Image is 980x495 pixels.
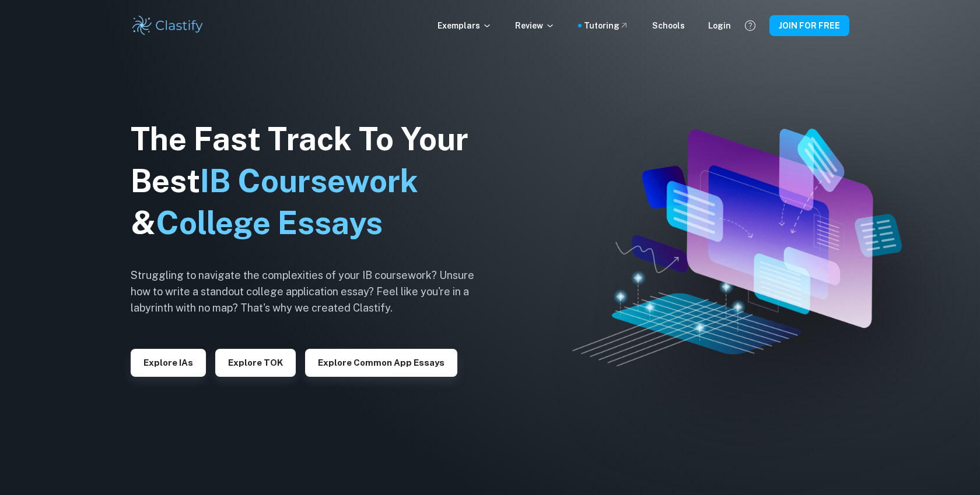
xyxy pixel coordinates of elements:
a: Explore Common App essays [305,356,457,367]
a: Schools [652,19,685,32]
a: Explore TOK [215,356,296,367]
p: Exemplars [437,19,492,32]
h6: Struggling to navigate the complexities of your IB coursework? Unsure how to write a standout col... [131,267,492,316]
button: Explore TOK [215,349,296,377]
button: Explore IAs [131,349,206,377]
a: Explore IAs [131,356,206,367]
a: Tutoring [584,19,629,32]
span: College Essays [156,204,383,241]
button: Explore Common App essays [305,349,457,377]
button: Help and Feedback [740,16,760,36]
h1: The Fast Track To Your Best & [131,118,492,244]
span: IB Coursework [200,162,418,199]
button: JOIN FOR FREE [769,15,849,36]
a: Login [708,19,731,32]
img: Clastify logo [131,14,205,37]
img: Clastify hero [572,129,901,366]
p: Review [515,19,555,32]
